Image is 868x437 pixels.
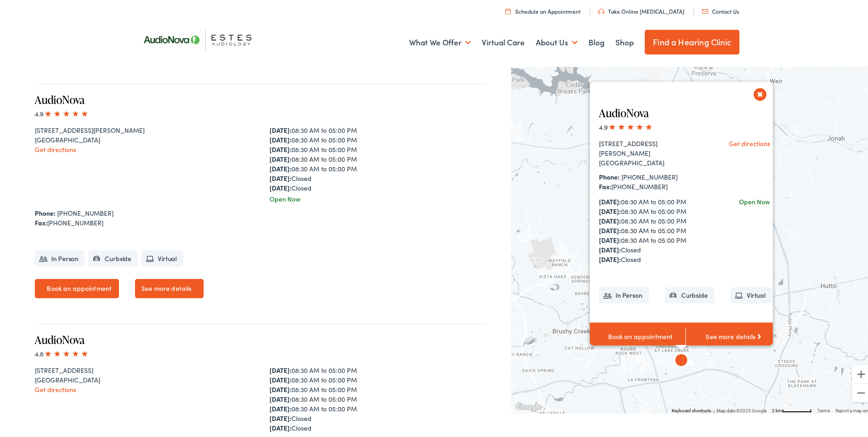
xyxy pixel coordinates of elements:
[672,406,711,412] button: Keyboard shortcuts
[590,321,685,349] a: Book an appointment
[135,277,204,296] a: See more details
[772,406,782,411] span: 2 km
[665,285,714,301] li: Curbside
[599,234,621,243] strong: [DATE]:
[270,133,291,142] strong: [DATE]:
[270,124,291,133] strong: [DATE]:
[599,195,703,262] div: 08:30 AM to 05:00 PM 08:30 AM to 05:00 PM 08:30 AM to 05:00 PM 08:30 AM to 05:00 PM 08:30 AM to 0...
[599,224,621,233] strong: [DATE]:
[702,5,739,13] a: Contact Us
[88,249,138,265] li: Curbside
[536,24,577,58] a: About Us
[599,120,653,130] span: 4.9
[270,172,291,181] strong: [DATE]:
[270,412,291,421] strong: [DATE]:
[505,5,581,13] a: Schedule an Appointment
[599,137,703,156] div: [STREET_ADDRESS][PERSON_NAME]
[599,156,703,166] div: [GEOGRAPHIC_DATA]
[270,373,291,382] strong: [DATE]:
[35,216,47,225] strong: Fax:
[752,84,768,100] button: Close
[505,6,511,12] img: utility icon
[599,180,611,189] strong: Fax:
[817,406,830,411] a: Terms (opens in new tab)
[270,393,291,402] strong: [DATE]:
[702,7,708,12] img: utility icon
[35,133,251,143] div: [GEOGRAPHIC_DATA]
[270,192,486,202] div: Open Now
[729,137,771,146] a: Get directions
[598,5,685,13] a: Take Online [MEDICAL_DATA]
[717,406,766,411] span: Map data ©2025 Google
[730,285,772,301] li: Virtual
[270,383,291,392] strong: [DATE]:
[270,402,291,411] strong: [DATE]:
[270,364,486,431] div: 08:30 AM to 05:00 PM 08:30 AM to 05:00 PM 08:30 AM to 05:00 PM 08:30 AM to 05:00 PM 08:30 AM to 0...
[588,24,604,58] a: Blog
[270,143,291,152] strong: [DATE]:
[599,253,621,262] strong: [DATE]:
[598,7,604,12] img: utility icon
[35,330,85,345] a: AudioNova
[35,143,76,152] a: Get directions
[599,205,621,214] strong: [DATE]:
[35,207,55,216] strong: Phone:
[270,364,291,373] strong: [DATE]:
[599,285,649,301] li: In Person
[599,243,621,252] strong: [DATE]:
[685,321,781,349] a: See more details
[270,124,486,191] div: 08:30 AM to 05:00 PM 08:30 AM to 05:00 PM 08:30 AM to 05:00 PM 08:30 AM to 05:00 PM 08:30 AM to 0...
[615,24,634,58] a: Shop
[35,373,251,383] div: [GEOGRAPHIC_DATA]
[270,181,291,191] strong: [DATE]:
[599,180,703,190] div: [PHONE_NUMBER]
[270,421,291,431] strong: [DATE]:
[35,107,89,116] span: 4.9
[35,347,89,356] span: 4.8
[513,399,544,411] a: Open this area in Google Maps (opens a new window)
[141,249,183,265] li: Virtual
[35,249,85,265] li: In Person
[645,28,739,53] a: Find a Hearing Clinic
[35,124,251,133] div: [STREET_ADDRESS][PERSON_NAME]
[409,24,471,58] a: What We Offer
[769,405,814,411] button: Map Scale: 2 km per 61 pixels
[599,214,621,224] strong: [DATE]:
[670,349,692,371] div: AudioNova
[513,399,544,411] img: Google
[739,195,771,205] div: Open Now
[599,195,621,204] strong: [DATE]:
[270,162,291,171] strong: [DATE]:
[482,24,525,58] a: Virtual Care
[35,216,485,226] div: [PHONE_NUMBER]
[599,170,620,180] strong: Phone:
[35,277,119,296] a: Book an appointment
[35,383,76,392] a: Get directions
[57,207,113,216] a: [PHONE_NUMBER]
[35,364,251,373] div: [STREET_ADDRESS]
[35,90,85,105] a: AudioNova
[621,170,678,180] a: [PHONE_NUMBER]
[270,153,291,162] strong: [DATE]:
[599,104,649,119] a: AudioNova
